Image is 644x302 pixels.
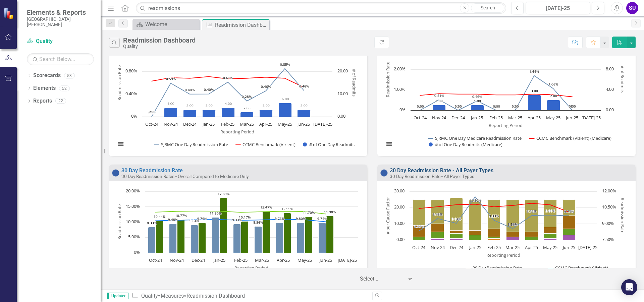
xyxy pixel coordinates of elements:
[488,229,500,237] path: Feb-25, 5. Non-Adherence to Treatment Plan.
[281,206,293,211] text: 12.99%
[126,203,140,209] text: 15.00%
[275,216,284,221] text: 9.76%
[469,198,481,203] text: 11.50%
[508,115,522,121] text: Mar-25
[199,223,206,253] path: Dec-24, 9.79381443. SJRMC 30 Day Readmission Rate (Medicare).
[564,209,574,214] text: 9.74%
[399,107,406,113] text: 0%
[112,169,120,177] img: No Information
[313,121,332,127] text: [DATE]-25
[469,230,482,235] path: Jan-25, 3. Non-Adherence to Treatment Plan.
[563,216,576,229] path: Jun-25, 8. Non-Adherence to Treatment Plan.
[394,66,406,72] text: 2.00%
[489,214,499,218] text: 9.33%
[471,105,484,110] path: Jan-25, 1. # of One Day Readmits (Medicare).
[164,121,178,127] text: Nov-24
[59,85,70,91] div: 52
[27,38,94,45] a: Quality
[413,191,588,232] g: Exacerbation of Disease, series 3 of 7. Bar series with 10 bars. Y axis, # per Cause Factor.
[626,2,638,14] button: SU
[450,244,464,250] text: Dec-24
[471,3,504,13] a: Search
[317,216,327,221] text: 9.74%
[486,252,520,258] text: Reporting Period
[390,167,493,174] a: 30 Day Readmission Rate - All Payer Types
[602,188,616,194] text: 12.00%
[233,224,241,253] path: Feb-25, 9.32721713. SJRMC 30 Day Readmission Rate.
[123,37,196,44] div: Readmission Dashboard
[493,104,500,109] text: 0.00
[236,141,296,147] button: Show CCMC Benchmark (Vizient)
[543,244,557,250] text: May-25
[3,7,15,19] img: ClearPoint Strategy
[297,223,305,253] path: May-25, 9.80113636. SJRMC 30 Day Readmission Rate.
[529,69,539,74] text: 1.69%
[240,121,254,127] text: Mar-25
[284,213,291,253] path: Apr-25, 12.99435028. SJRMC 30 Day Readmission Rate (Medicare).
[433,212,442,217] text: 9.48%
[525,199,538,232] path: Apr-25, 20. Exacerbation of Disease.
[508,222,518,227] text: 8.56%
[506,199,519,232] path: Mar-25, 20. Exacerbation of Disease.
[303,141,355,147] button: Show # of One Day Readmits
[241,221,249,253] path: Feb-25, 10.16949153. SJRMC 30 Day Readmission Rate (Medicare).
[203,110,216,117] path: Jan-25, 3. # of One Day Readmits.
[154,209,327,215] g: CCMC Benchmark (Vizient) (Medicare), series 4 of 4. Line with 10 data points.
[469,199,482,230] path: Jan-25, 19. Exacerbation of Disease.
[126,219,140,225] text: 10.00%
[470,115,483,121] text: Jan-25
[239,215,251,220] text: 10.17%
[324,209,336,214] text: 11.98%
[455,104,462,109] text: 0.00
[451,115,465,121] text: Dec-24
[319,257,332,263] text: Jun-25
[148,227,156,253] path: Oct-24, 8.33333333. SJRMC 30 Day Readmission Rate.
[131,113,137,119] text: 0%
[525,244,538,250] text: Apr-25
[394,188,405,194] text: 30.00
[116,204,122,240] text: Readmission Rate
[527,209,536,214] text: 9.76%
[434,93,444,98] text: 0.51%
[451,217,461,221] text: 9.04%
[223,75,233,80] text: 0.61%
[134,20,198,28] a: Welcome
[506,237,519,240] path: Mar-25, 2. Complication of Surgery.
[121,174,249,179] small: 30 Day Readmission Rates - Overall Compared to Medicare Only
[385,197,391,234] text: # per Cause Factor
[563,199,576,216] path: Jun-25, 10. Exacerbation of Disease.
[112,46,361,155] svg: Interactive chart
[469,235,482,240] path: Jan-25, 3. Unrelated to First Admission.
[27,53,94,65] input: Search Below...
[220,198,227,253] path: Jan-25, 17.88990826. SJRMC 30 Day Readmission Rate (Medicare).
[112,188,364,297] div: Chart. Highcharts interactive chart.
[569,104,576,109] text: 0.00
[602,204,616,210] text: 10.50%
[488,237,500,238] path: Feb-25, 1. Unrelated to First Admission.
[177,220,185,253] path: Nov-24, 10.76923077. SJRMC 30 Day Readmission Rate (Medicare).
[145,121,159,127] text: Oct-24
[450,198,463,230] path: Dec-24, 20. Exacerbation of Disease.
[394,204,405,210] text: 20.00
[33,97,52,105] a: Reports
[27,16,94,27] small: [GEOGRAPHIC_DATA][PERSON_NAME]
[337,113,345,119] text: 0.00
[602,236,614,242] text: 7.50%
[562,244,575,250] text: Jun-25
[296,216,306,221] text: 9.80%
[381,46,632,155] div: Chart. Highcharts interactive chart.
[413,199,426,225] path: Oct-24, 16. Exacerbation of Disease.
[183,110,197,117] path: Dec-24, 3. # of One Day Readmits.
[544,199,557,227] path: May-25, 17. Exacerbation of Disease.
[381,46,630,155] svg: Interactive chart
[450,233,463,238] path: Dec-24, 3. Unrelated to First Admission.
[149,110,156,115] text: 0.00
[548,265,608,271] button: Show CCMC Benchmark (Vizient)
[487,244,501,250] text: Feb-25
[337,68,348,74] text: 20.00
[116,139,125,149] button: View chart menu, Chart
[428,135,523,141] button: Show SJRMC One Day Medicare Readmission Rate
[582,115,601,121] text: [DATE]-25
[121,167,183,174] a: 30 Day Readmission Rate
